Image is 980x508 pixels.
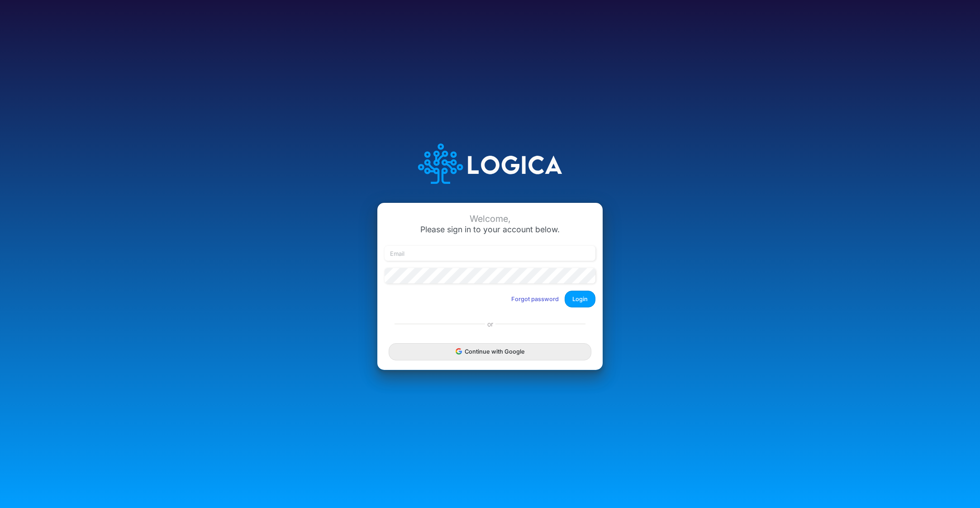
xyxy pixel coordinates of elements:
[505,292,565,307] button: Forgot password
[565,291,595,307] button: Login
[389,343,591,360] button: Continue with Google
[420,225,560,234] span: Please sign in to your account below.
[385,214,595,224] div: Welcome,
[385,246,595,261] input: Email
